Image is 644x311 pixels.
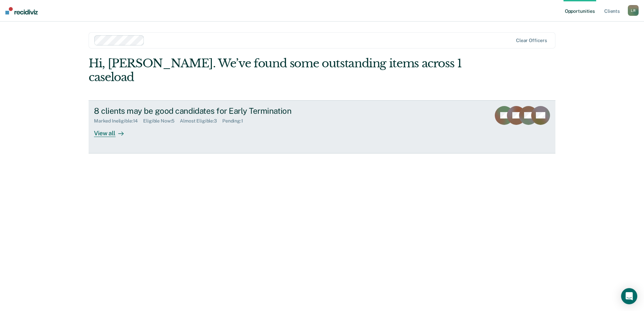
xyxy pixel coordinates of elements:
div: Marked Ineligible : 14 [94,118,143,124]
button: LR [628,5,639,16]
img: Recidiviz [5,7,38,14]
div: Clear officers [516,38,547,43]
div: Hi, [PERSON_NAME]. We’ve found some outstanding items across 1 caseload [89,57,462,84]
div: Pending : 1 [222,118,249,124]
div: Eligible Now : 5 [143,118,180,124]
a: 8 clients may be good candidates for Early TerminationMarked Ineligible:14Eligible Now:5Almost El... [89,100,555,153]
div: Almost Eligible : 3 [180,118,222,124]
div: L R [628,5,639,16]
div: 8 clients may be good candidates for Early Termination [94,106,330,116]
div: Open Intercom Messenger [621,288,637,304]
div: View all [94,124,132,137]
